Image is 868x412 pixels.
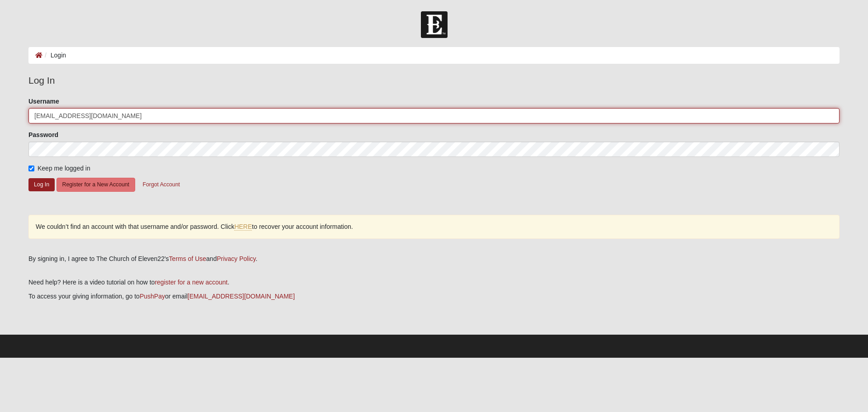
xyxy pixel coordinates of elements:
[169,255,206,262] a: Terms of Use
[28,178,55,191] button: Log In
[57,178,135,192] button: Register for a New Account
[188,293,295,300] a: [EMAIL_ADDRESS][DOMAIN_NAME]
[28,166,34,171] input: Keep me logged in
[28,215,840,239] div: We couldn’t find an account with that username and/or password. Click to recover your account inf...
[137,178,186,192] button: Forgot Account
[28,292,840,301] p: To access your giving information, go to or email
[217,255,255,262] a: Privacy Policy
[234,223,252,231] a: HERE
[155,279,227,286] a: register for a new account
[140,293,165,300] a: PushPay
[38,165,90,172] span: Keep me logged in
[28,97,59,106] label: Username
[28,73,840,88] legend: Log In
[42,51,66,60] li: Login
[28,254,840,264] div: By signing in, I agree to The Church of Eleven22's and .
[28,130,58,139] label: Password
[28,278,840,287] p: Need help? Here is a video tutorial on how to .
[421,11,448,38] img: Church of Eleven22 Logo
